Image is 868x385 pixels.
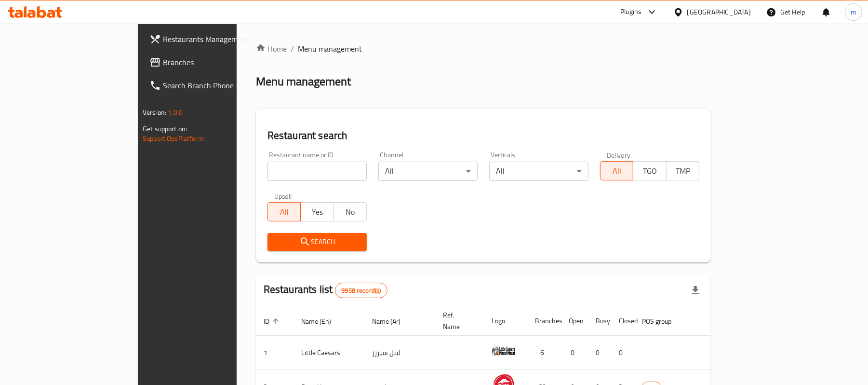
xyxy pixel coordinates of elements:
li: / [291,43,294,55]
nav: breadcrumb [256,43,711,55]
th: Branches [527,306,561,336]
td: 0 [588,336,611,370]
span: Search [275,236,359,248]
button: Yes [300,202,334,221]
td: ليتل سيزرز [364,336,435,370]
a: Search Branch Phone [142,74,283,97]
span: Version: [143,106,166,119]
div: Total records count [335,283,387,298]
span: Ref. Name [443,309,472,332]
span: Name (Ar) [372,316,413,327]
span: Restaurants Management [163,33,275,45]
th: Closed [611,306,634,336]
a: Support.OpsPlatform [143,132,204,145]
img: Little Caesars [492,339,516,363]
div: All [378,162,478,181]
th: Open [561,306,588,336]
span: Menu management [298,43,362,55]
button: All [267,202,301,221]
span: Get support on: [143,123,187,135]
span: All [272,205,297,219]
span: TGO [637,164,662,178]
button: Search [267,233,367,251]
td: 0 [611,336,634,370]
span: 1.0.0 [168,106,183,119]
h2: Restaurant search [267,128,699,143]
div: Export file [684,279,707,302]
h2: Menu management [256,74,351,89]
a: Restaurants Management [142,27,283,51]
th: Busy [588,306,611,336]
span: Name (En) [301,316,344,327]
div: [GEOGRAPHIC_DATA] [687,7,751,17]
span: Search Branch Phone [163,80,275,91]
span: Yes [305,205,330,219]
button: TGO [633,161,666,180]
span: ID [264,316,282,327]
span: 9958 record(s) [335,286,387,295]
div: Plugins [620,6,641,18]
button: No [334,202,367,221]
label: Upsell [274,192,292,199]
td: Little Caesars [294,336,364,370]
button: TMP [666,161,699,180]
span: TMP [670,164,695,178]
td: 0 [561,336,588,370]
input: Search for restaurant name or ID.. [267,162,367,181]
h2: Restaurants list [264,282,387,298]
a: Branches [142,51,283,74]
span: No [338,205,363,219]
span: Branches [163,56,275,68]
th: Logo [484,306,527,336]
button: All [600,161,633,180]
div: All [489,162,588,181]
span: POS group [642,316,684,327]
span: m [851,7,856,17]
span: All [604,164,629,178]
label: Delivery [607,151,631,158]
td: 6 [527,336,561,370]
